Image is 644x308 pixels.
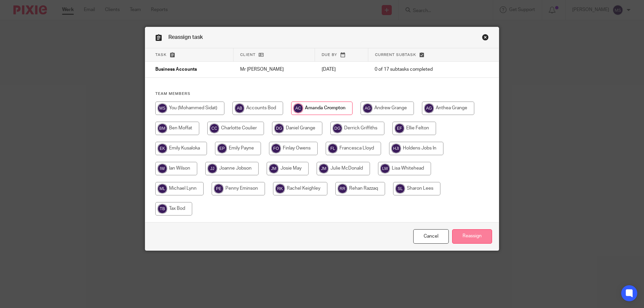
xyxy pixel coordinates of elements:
span: Task [155,53,167,57]
a: Close this dialog window [413,229,449,244]
p: Mr [PERSON_NAME] [240,66,308,73]
span: Client [240,53,256,57]
h4: Team members [155,91,489,97]
span: Current subtask [375,53,416,57]
td: 0 of 17 subtasks completed [368,62,470,78]
input: Reassign [452,229,492,244]
span: Due by [322,53,337,57]
a: Close this dialog window [482,34,489,43]
p: [DATE] [322,66,362,73]
span: Reassign task [168,35,203,40]
span: Business Accounts [155,67,197,72]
